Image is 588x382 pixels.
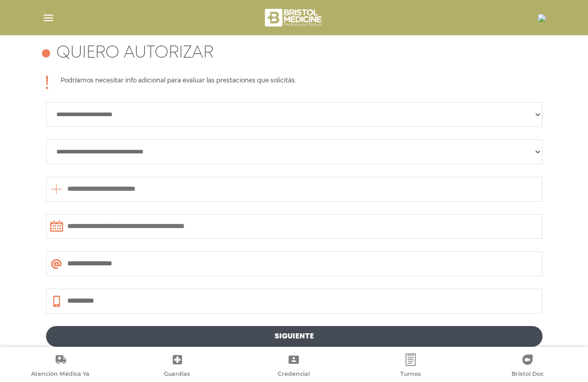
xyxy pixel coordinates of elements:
a: Atención Médica Ya [2,353,119,380]
a: Credencial [236,353,353,380]
img: 36274 [538,14,546,22]
p: Podríamos necesitar info adicional para evaluar las prestaciones que solicitás. [61,76,296,89]
img: bristol-medicine-blanco.png [263,5,325,30]
a: Guardias [119,353,236,380]
a: Bristol Doc [469,353,586,380]
a: Turnos [352,353,469,380]
span: Bristol Doc [511,370,544,379]
span: Turnos [400,370,421,379]
img: Cober_menu-lines-white.svg [42,11,55,24]
a: Siguiente [46,326,542,347]
h4: Quiero autorizar [56,44,214,63]
span: Guardias [164,370,190,379]
span: Atención Médica Ya [31,370,89,379]
span: Credencial [278,370,310,379]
